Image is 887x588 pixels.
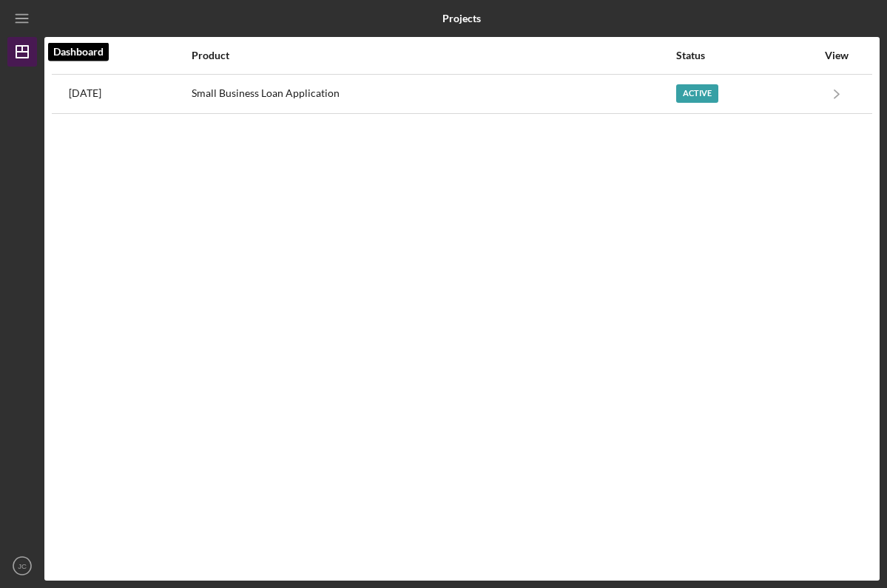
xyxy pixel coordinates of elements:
[7,551,37,581] button: JC
[18,562,27,570] text: JC
[192,50,675,61] div: Product
[676,84,718,103] div: Active
[69,50,190,61] div: Activity
[192,75,675,112] div: Small Business Loan Application
[442,13,481,24] b: Projects
[69,87,101,99] time: 2025-10-02 20:41
[676,50,817,61] div: Status
[818,50,855,61] div: View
